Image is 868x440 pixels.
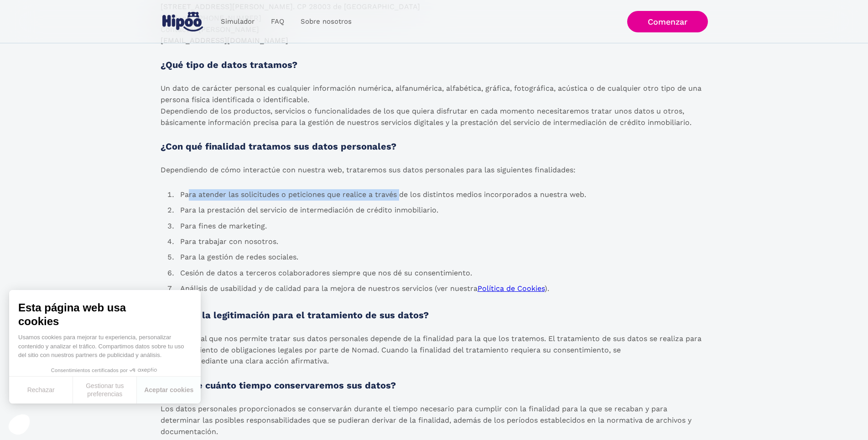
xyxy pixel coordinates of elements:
[263,13,292,31] a: FAQ
[161,59,297,70] strong: ¿Qué tipo de datos tratamos?
[161,404,708,437] p: Los datos personales proporcionados se conservarán durante el tiempo necesario para cumplir con l...
[161,165,576,176] p: Dependiendo de cómo interactúe con nuestra web, trataremos sus datos personales para las siguient...
[478,284,545,293] a: Política de Cookies
[292,13,360,31] a: Sobre nosotros
[177,203,590,218] li: Para la prestación del servicio de intermediación de crédito inmobiliario.
[161,310,429,321] strong: ¿Cuál es la legitimación para el tratamiento de sus datos?
[161,83,708,128] p: Un dato de carácter personal es cualquier información numérica, alfanumérica, alfabética, gráfica...
[177,187,590,202] li: Para atender las solicitudes o peticiones que realice a través de los distintos medios incorporad...
[627,11,708,32] a: Comenzar
[177,218,590,234] li: Para fines de marketing.
[161,380,396,391] strong: ¿Durante cuánto tiempo conservaremos sus datos?
[177,265,590,281] li: Cesión de datos a terceros colaboradores siempre que nos dé su consentimiento.
[177,250,590,265] li: Para la gestión de redes sociales.
[161,141,396,152] strong: ¿Con qué finalidad tratamos sus datos personales?
[177,234,590,249] li: Para trabajar con nosotros.
[213,13,263,31] a: Simulador
[161,333,708,367] p: La base legal que nos permite tratar sus datos personales depende de la finalidad para la que los...
[177,281,590,296] li: Análisis de usabilidad y de calidad para la mejora de nuestros servicios (ver nuestra ).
